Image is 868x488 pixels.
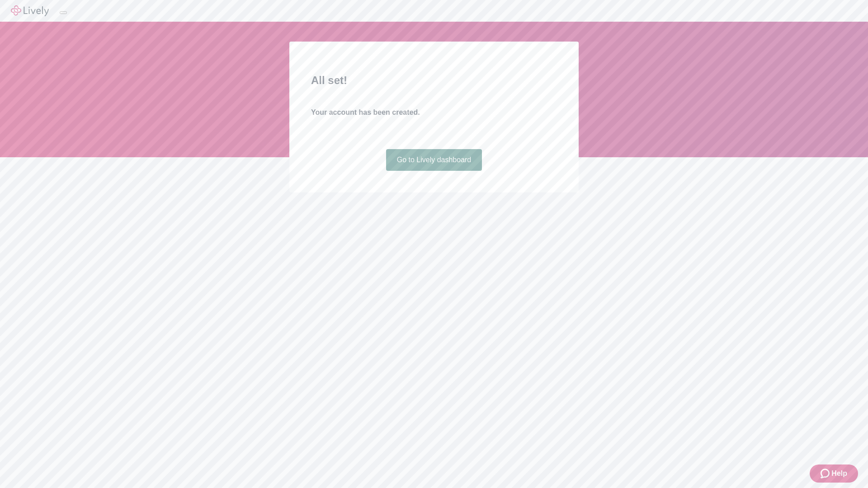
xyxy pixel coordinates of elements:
[311,107,557,118] h4: Your account has been created.
[60,11,67,14] button: Log out
[831,468,847,479] span: Help
[810,465,858,483] button: Zendesk support iconHelp
[386,149,482,171] a: Go to Lively dashboard
[821,468,831,479] svg: Zendesk support icon
[11,5,49,16] img: Lively
[311,72,557,89] h2: All set!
